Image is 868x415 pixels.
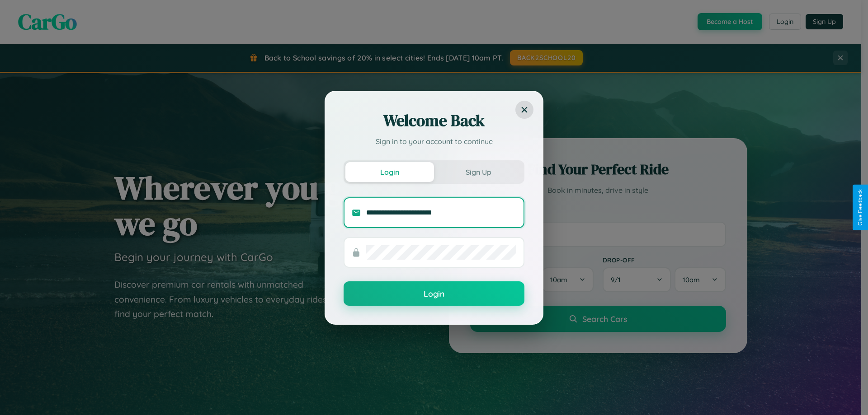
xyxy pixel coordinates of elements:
[345,162,434,182] button: Login
[344,281,524,306] button: Login
[344,136,524,147] p: Sign in to your account to continue
[434,162,523,182] button: Sign Up
[857,189,863,226] div: Give Feedback
[344,110,524,131] h2: Welcome Back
